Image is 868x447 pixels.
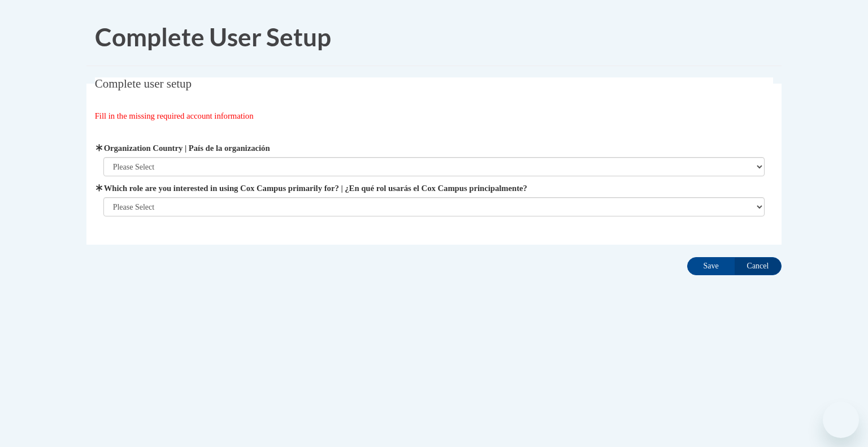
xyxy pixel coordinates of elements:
[95,77,192,90] span: Complete user setup
[687,257,735,275] input: Save
[823,402,859,438] iframe: Button to launch messaging window
[95,111,254,120] span: Fill in the missing required account information
[103,142,765,154] label: Organization Country | País de la organización
[734,257,782,275] input: Cancel
[103,182,765,194] label: Which role are you interested in using Cox Campus primarily for? | ¿En qué rol usarás el Cox Camp...
[95,22,331,51] span: Complete User Setup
